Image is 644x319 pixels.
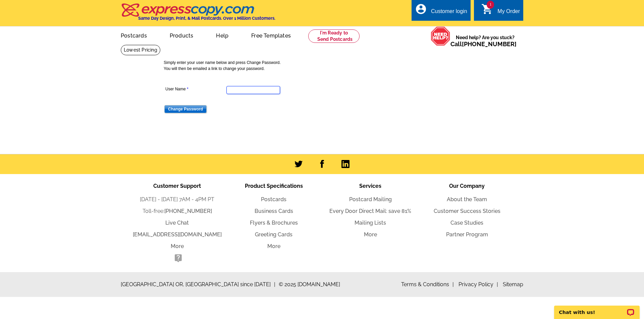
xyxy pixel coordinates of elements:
span: Call [450,41,517,48]
li: Toll-free: [129,207,225,215]
a: Postcards [261,196,286,203]
a: Greeting Cards [255,231,292,238]
a: Every Door Direct Mail: save 81% [329,208,411,214]
div: Customer login [431,8,467,18]
h4: Same Day Design, Print, & Mail Postcards. Over 1 Million Customers. [138,16,275,21]
a: Postcard Mailing [349,196,392,203]
a: Flyers & Brochures [250,220,298,226]
a: Case Studies [450,220,483,226]
span: Product Specifications [245,183,303,189]
li: [DATE] - [DATE] 7AM - 4PM PT [129,195,225,204]
a: About the Team [447,196,487,203]
p: Simply enter your user name below and press Change Password. You will then be emailed a link to c... [164,60,486,72]
span: Customer Support [153,183,201,189]
i: account_circle [415,3,427,15]
span: Our Company [449,183,485,189]
img: help [431,26,450,46]
a: More [267,243,280,249]
span: © 2025 [DOMAIN_NAME] [279,281,340,289]
input: Change Password [164,105,207,113]
a: [PHONE_NUMBER] [164,208,212,214]
a: Sitemap [503,281,523,288]
div: My Order [497,8,520,18]
span: Need help? Are you stuck? [450,34,520,48]
a: account_circle Customer login [415,7,467,16]
i: shopping_cart [481,3,493,15]
a: [PHONE_NUMBER] [462,41,517,48]
a: 1 shopping_cart My Order [481,7,520,16]
iframe: LiveChat chat widget [550,298,644,319]
span: Services [359,183,381,189]
a: More [171,243,184,249]
a: Privacy Policy [459,281,498,288]
a: Live Chat [165,220,189,226]
label: User Name [165,86,226,92]
a: Help [205,27,239,43]
a: Free Templates [240,27,302,43]
a: Customer Success Stories [434,208,500,214]
a: Postcards [110,27,158,43]
a: More [364,231,377,238]
a: Partner Program [446,231,488,238]
a: Terms & Conditions [401,281,454,288]
a: Same Day Design, Print, & Mail Postcards. Over 1 Million Customers. [121,8,275,21]
a: Products [159,27,204,43]
span: 1 [487,1,494,9]
a: [EMAIL_ADDRESS][DOMAIN_NAME] [133,231,222,238]
span: [GEOGRAPHIC_DATA] OR, [GEOGRAPHIC_DATA] since [DATE] [121,281,275,289]
a: Mailing Lists [355,220,386,226]
a: Business Cards [255,208,293,214]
